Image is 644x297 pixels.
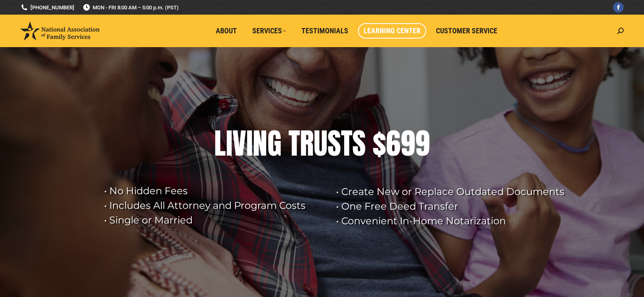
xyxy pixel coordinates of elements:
div: S [352,127,366,160]
div: $ [373,127,386,160]
a: About [210,23,243,39]
img: National Association of Family Services [20,22,100,40]
span: Services [252,26,286,35]
div: T [288,127,300,160]
div: U [314,127,327,160]
span: Learning Center [364,26,421,35]
div: S [327,127,341,160]
span: MON - FRI 8:00 AM – 5:00 p.m. (PST) [82,4,179,11]
rs-layer: • Create New or Replace Outdated Documents • One Free Deed Transfer • Convenient In-Home Notariza... [336,184,572,228]
div: N [253,127,267,160]
div: 6 [386,127,401,160]
div: I [226,127,232,160]
span: Testimonials [301,26,348,35]
div: 9 [415,127,430,160]
div: T [341,127,352,160]
rs-layer: • No Hidden Fees • Includes All Attorney and Program Costs • Single or Married [104,184,326,228]
a: Facebook page opens in new window [613,2,624,13]
div: L [214,127,226,160]
div: 9 [401,127,415,160]
div: G [267,127,282,160]
span: Customer Service [436,26,497,35]
div: I [246,127,253,160]
div: V [232,127,246,160]
span: About [216,26,237,35]
a: Learning Center [358,23,426,39]
a: [PHONE_NUMBER] [20,4,74,11]
div: R [300,127,314,160]
a: Testimonials [296,23,354,39]
a: Customer Service [430,23,503,39]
